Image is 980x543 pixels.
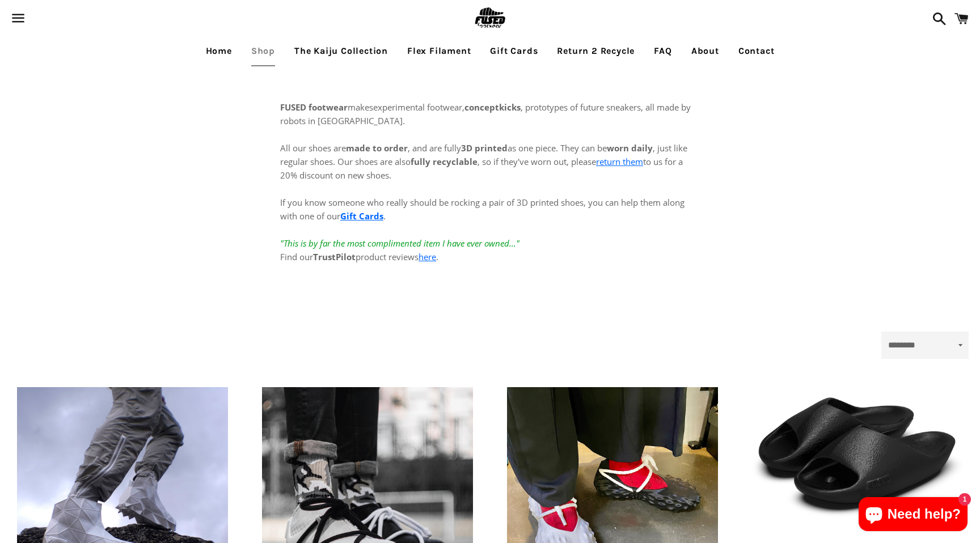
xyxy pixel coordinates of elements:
[855,497,971,534] inbox-online-store-chat: Shopify online store chat
[280,101,373,113] span: makes
[340,210,383,222] a: Gift Cards
[280,101,348,113] strong: FUSED footwear
[399,37,479,65] a: Flex Filament
[461,142,508,154] strong: 3D printed
[280,237,519,249] em: "This is by far the most complimented item I have ever owned..."
[596,156,643,167] a: return them
[286,37,396,65] a: The Kaiju Collection
[243,37,284,65] a: Shop
[346,142,408,154] strong: made to order
[411,156,478,167] strong: fully recyclable
[752,387,963,520] a: Slate-Black
[730,37,783,65] a: Contact
[313,251,356,262] strong: TrustPilot
[280,128,700,264] p: All our shoes are , and are fully as one piece. They can be , just like regular shoes. Our shoes ...
[464,101,521,113] strong: conceptkicks
[280,101,691,126] span: experimental footwear, , prototypes of future sneakers, all made by robots in [GEOGRAPHIC_DATA].
[419,251,436,262] a: here
[197,37,240,65] a: Home
[548,37,643,65] a: Return 2 Recycle
[645,37,680,65] a: FAQ
[481,37,546,65] a: Gift Cards
[607,142,653,154] strong: worn daily
[683,37,728,65] a: About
